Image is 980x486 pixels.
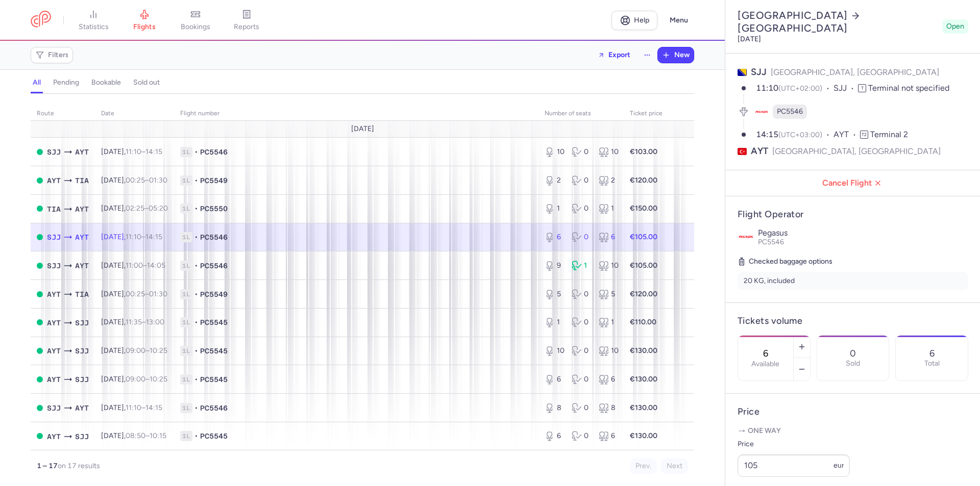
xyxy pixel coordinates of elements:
span: eur [834,461,844,470]
label: Available [751,360,779,368]
span: SJJ [834,83,858,94]
span: [DATE], [101,403,162,412]
span: • [194,346,198,356]
span: Export [608,51,630,59]
span: AYT [75,402,89,414]
span: PC5546 [200,232,228,242]
time: 13:00 [146,318,164,326]
span: [DATE] [351,125,374,133]
span: AYT [75,203,89,215]
span: • [194,232,198,242]
div: 2 [599,175,618,186]
div: 10 [599,346,618,356]
span: AYT [47,175,61,186]
span: SJJ [75,431,89,442]
th: Flight number [174,106,538,121]
span: AYT [47,374,61,385]
span: on 17 results [58,462,100,470]
span: [DATE], [101,261,165,270]
div: 0 [572,203,591,214]
strong: €150.00 [630,204,657,213]
span: Filters [48,51,69,59]
time: 10:25 [150,375,167,383]
span: AYT [47,289,61,300]
span: TIA [75,175,89,186]
span: [DATE], [101,204,168,213]
span: reports [234,22,259,32]
span: PC5546 [200,261,228,271]
strong: 1 – 17 [37,462,58,470]
div: 1 [545,203,563,214]
strong: €105.00 [630,261,657,270]
div: 6 [599,232,618,242]
span: Terminal not specified [868,83,949,93]
span: • [194,175,198,186]
span: 1L [180,232,192,242]
button: Export [591,47,637,63]
span: (UTC+02:00) [778,84,822,93]
span: • [194,403,198,413]
time: 00:25 [126,176,145,185]
div: 0 [572,175,591,186]
div: 6 [545,374,563,385]
div: 0 [572,289,591,299]
div: 6 [545,232,563,242]
span: AYT [47,431,61,442]
time: 14:15 [756,130,778,139]
time: 11:00 [126,261,143,270]
span: [DATE], [101,147,162,156]
strong: €130.00 [630,375,657,383]
span: 1L [180,374,192,385]
div: 6 [599,374,618,385]
p: One way [738,426,968,436]
span: [DATE], [101,431,166,440]
span: Cancel Flight [733,178,972,188]
div: 10 [545,346,563,356]
span: SJJ [75,317,89,328]
h4: sold out [133,78,160,87]
strong: €120.00 [630,176,657,185]
th: date [95,106,174,121]
span: – [126,176,167,185]
span: • [194,147,198,157]
p: Pegasus [758,228,968,238]
a: CitizenPlane red outlined logo [31,11,51,30]
time: 14:05 [147,261,165,270]
span: 1L [180,261,192,271]
span: PC5545 [200,346,228,356]
span: PC5546 [200,403,228,413]
time: 00:25 [126,290,145,298]
a: bookings [170,9,221,32]
div: 1 [599,203,618,214]
span: – [126,147,162,156]
span: TIA [75,289,89,300]
span: SJJ [47,146,61,158]
a: flights [119,9,170,32]
span: T [858,84,866,92]
span: – [126,204,168,213]
span: 1L [180,403,192,413]
span: PC5545 [200,317,228,327]
strong: €120.00 [630,290,657,298]
time: 05:20 [149,204,168,213]
span: (UTC+03:00) [778,131,822,139]
span: [DATE], [101,346,167,355]
span: PC5545 [200,431,228,441]
h4: Flight Operator [738,209,968,220]
span: AYT [75,146,89,158]
label: Price [738,438,850,450]
time: 11:10 [126,233,141,241]
time: 14:15 [145,147,162,156]
span: • [194,289,198,299]
span: [DATE], [101,233,162,241]
h4: pending [53,78,79,87]
span: [DATE], [101,176,167,185]
span: 1L [180,317,192,327]
div: 1 [545,317,563,327]
div: 5 [545,289,563,299]
span: 1L [180,289,192,299]
time: 11:10 [126,403,141,412]
span: Terminal 2 [870,130,908,139]
span: Open [946,21,964,32]
span: PC5549 [200,289,228,299]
